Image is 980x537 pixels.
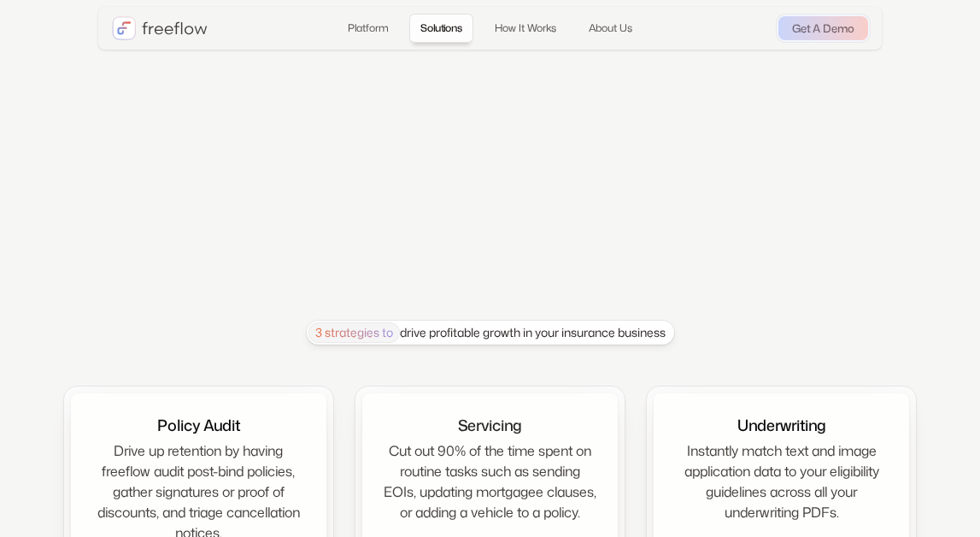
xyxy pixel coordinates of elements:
[308,322,400,343] span: 3 strategies to
[112,16,208,40] a: home
[337,14,399,43] a: Platform
[484,14,567,43] a: How It Works
[308,322,666,343] div: drive profitable growth in your insurance business
[778,16,868,40] a: Get A Demo
[383,440,597,522] div: Cut out 90% of the time spent on routine tasks such as sending EOIs, updating mortgagee clauses, ...
[409,14,473,43] a: Solutions
[674,440,889,522] div: Instantly match text and image application data to your eligibility guidelines across all your un...
[458,414,521,437] div: Servicing
[578,14,643,43] a: About Us
[737,414,825,437] div: Underwriting
[157,414,240,437] div: Policy Audit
